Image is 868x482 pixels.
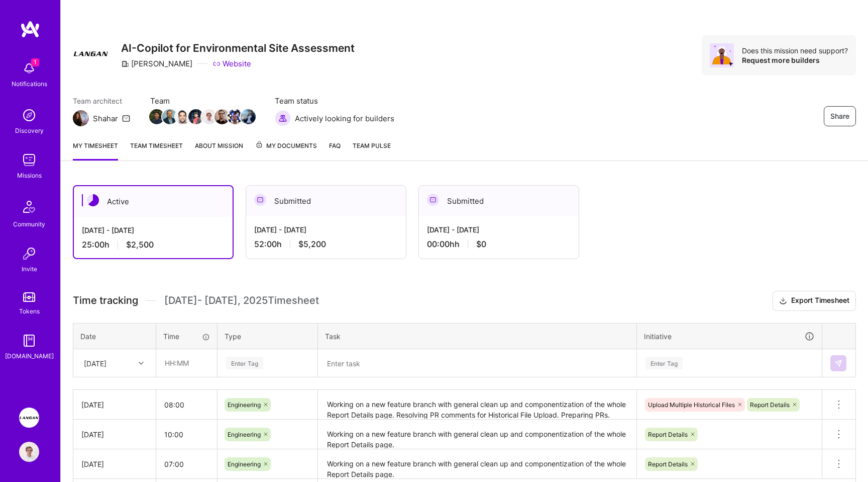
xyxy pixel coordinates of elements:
input: HH:MM [157,350,216,376]
div: Active [74,186,233,217]
span: $2,500 [126,239,154,250]
div: Submitted [419,186,579,216]
div: Time [163,331,210,342]
div: Enter Tag [645,355,683,371]
span: Share [830,111,849,121]
div: 00:00h h [427,239,571,250]
div: Discovery [15,125,44,136]
img: teamwork [19,150,39,170]
a: Team Member Avatar [215,108,229,125]
img: Team Member Avatar [201,109,216,124]
a: Langan: AI-Copilot for Environmental Site Assessment [17,408,42,428]
button: Export Timesheet [773,291,856,311]
div: [DATE] [81,429,148,440]
img: Team Member Avatar [149,109,164,124]
div: Request more builders [742,55,848,65]
img: Active [87,194,99,206]
div: 52:00 h [254,239,398,250]
a: User Avatar [17,442,42,462]
span: Team Pulse [353,142,391,149]
a: Team Member Avatar [189,108,202,125]
img: tokens [23,292,35,302]
th: Type [218,323,318,349]
span: 1 [31,58,39,66]
textarea: Working on a new feature branch with general clean up and componentization of the whole Report De... [319,450,635,478]
textarea: Working on a new feature branch with general clean up and componentization of the whole Report De... [319,391,635,419]
span: Report Details [648,431,688,438]
span: $5,200 [298,239,326,250]
span: My Documents [255,140,317,151]
a: Team Member Avatar [150,108,163,125]
a: My timesheet [73,140,118,160]
span: Upload Multiple Historical Files [648,401,735,409]
a: Team Member Avatar [202,108,215,125]
input: HH:MM [156,391,217,418]
img: Langan: AI-Copilot for Environmental Site Assessment [19,408,39,428]
i: icon CompanyGray [121,60,129,68]
img: Team Architect [73,110,89,126]
img: logo [20,20,40,38]
img: Invite [19,244,39,264]
div: [DATE] - [DATE] [254,224,398,235]
img: User Avatar [19,442,39,462]
img: Avatar [710,43,734,67]
img: Team Member Avatar [228,109,243,124]
span: Time tracking [73,294,138,307]
input: HH:MM [156,451,217,477]
div: Notifications [12,78,47,89]
div: Enter Tag [226,355,263,371]
img: Submitted [254,194,266,206]
div: [DATE] - [DATE] [82,225,225,235]
div: Shahar [93,113,118,124]
a: FAQ [329,140,341,160]
input: HH:MM [156,421,217,448]
span: Actively looking for builders [295,113,394,124]
span: $0 [476,239,486,250]
span: Engineering [228,401,261,409]
img: guide book [19,331,39,351]
span: [DATE] - [DATE] , 2025 Timesheet [164,294,319,307]
a: Team Pulse [353,140,391,160]
div: Community [13,219,45,229]
th: Date [73,323,156,349]
span: Report Details [750,401,790,409]
span: Team architect [73,96,130,106]
div: Missions [17,170,42,181]
img: Team Member Avatar [175,109,190,124]
a: Team Member Avatar [229,108,242,125]
div: Tokens [19,306,40,316]
span: Team status [275,96,394,106]
span: Engineering [228,460,261,468]
th: Task [318,323,637,349]
img: bell [19,58,39,78]
img: Team Member Avatar [241,109,256,124]
span: Engineering [228,431,261,438]
i: icon Chevron [139,361,144,366]
a: Team Member Avatar [176,108,189,125]
a: Team Member Avatar [242,108,255,125]
div: Does this mission need support? [742,46,848,55]
div: Invite [22,264,37,274]
img: discovery [19,105,39,125]
div: Submitted [246,186,406,216]
div: [DATE] - [DATE] [427,224,571,235]
div: [DATE] [81,399,148,410]
div: Initiative [644,331,815,342]
button: Share [824,106,856,126]
img: Submit [834,359,842,367]
a: Team Member Avatar [163,108,176,125]
i: icon Download [779,296,787,306]
img: Team Member Avatar [214,109,230,124]
span: Report Details [648,460,688,468]
i: icon Mail [122,114,130,122]
h3: AI-Copilot for Environmental Site Assessment [121,42,355,54]
div: 25:00 h [82,239,225,250]
div: [DOMAIN_NAME] [5,351,54,361]
a: Team timesheet [130,140,183,160]
a: My Documents [255,140,317,160]
img: Company Logo [73,35,109,71]
div: [PERSON_NAME] [121,58,192,69]
textarea: Working on a new feature branch with general clean up and componentization of the whole Report De... [319,421,635,448]
img: Community [17,195,41,219]
img: Actively looking for builders [275,110,291,126]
